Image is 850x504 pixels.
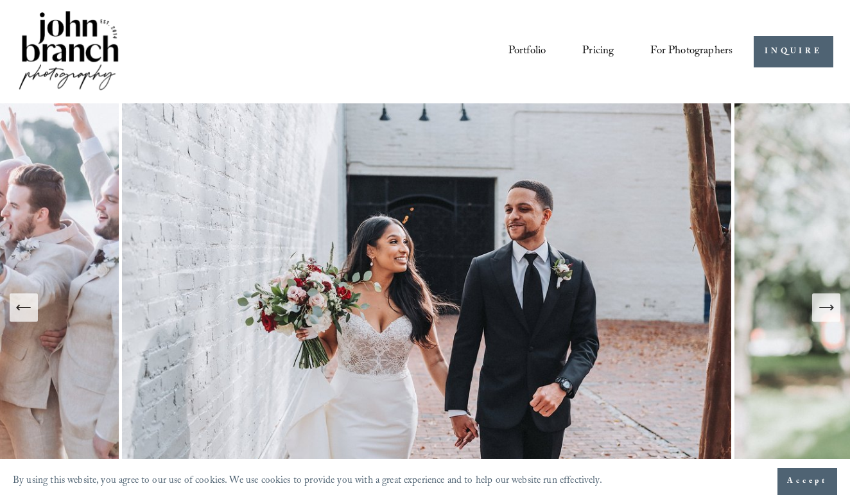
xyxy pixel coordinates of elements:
a: Pricing [582,40,614,64]
p: By using this website, you agree to our use of cookies. We use cookies to provide you with a grea... [13,472,602,491]
a: folder dropdown [650,40,733,64]
button: Previous Slide [10,293,38,322]
img: John Branch IV Photography [17,8,121,95]
span: Accept [787,475,828,488]
button: Accept [777,468,837,495]
button: Next Slide [812,293,840,322]
span: For Photographers [650,41,733,63]
a: Portfolio [508,40,546,64]
a: INQUIRE [754,36,833,67]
